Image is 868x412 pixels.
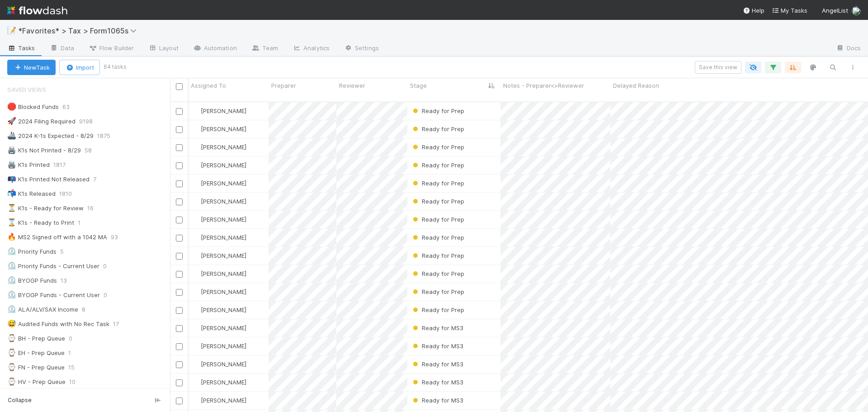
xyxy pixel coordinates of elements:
[411,234,464,241] span: Ready for Prep
[411,161,464,169] span: Ready for Prep
[411,379,463,386] span: Ready for MS3
[411,106,464,115] div: Ready for Prep
[7,60,56,75] button: NewTask
[192,306,199,313] img: avatar_d45d11ee-0024-4901-936f-9df0a9cc3b4e.png
[176,126,183,133] input: Toggle Row Selected
[7,117,16,125] span: 🚀
[411,197,464,206] div: Ready for Prep
[176,343,183,350] input: Toggle Row Selected
[7,305,16,313] span: ⏲️
[176,379,183,386] input: Toggle Row Selected
[62,101,79,113] span: 63
[97,130,119,142] span: 1875
[176,271,183,278] input: Toggle Row Selected
[411,251,464,260] div: Ready for Prep
[7,333,65,344] div: BH - Prep Queue
[176,217,183,223] input: Toggle Row Selected
[201,252,246,259] span: [PERSON_NAME]
[104,289,116,301] span: 0
[201,198,246,205] span: [PERSON_NAME]
[411,396,463,405] div: Ready for MS3
[7,43,35,52] span: Tasks
[8,396,32,404] span: Collapse
[7,320,16,327] span: 😅
[411,341,463,350] div: Ready for MS3
[7,218,16,226] span: ⌛
[7,3,67,18] img: logo-inverted-e16ddd16eac7371096b0.svg
[201,161,246,169] span: [PERSON_NAME]
[411,397,463,404] span: Ready for MS3
[111,232,127,243] span: 93
[411,305,464,314] div: Ready for Prep
[176,199,183,205] input: Toggle Row Selected
[192,234,199,241] img: avatar_d45d11ee-0024-4901-936f-9df0a9cc3b4e.png
[7,304,78,315] div: ALA/ALV/SAX Income
[829,42,868,56] a: Docs
[411,161,464,170] div: Ready for Prep
[411,179,464,188] div: Ready for Prep
[192,323,246,332] div: [PERSON_NAME]
[411,143,464,151] span: Ready for Prep
[176,235,183,242] input: Toggle Row Selected
[85,145,101,156] span: 58
[192,396,246,405] div: [PERSON_NAME]
[192,125,199,133] img: avatar_e41e7ae5-e7d9-4d8d-9f56-31b0d7a2f4fd.png
[192,341,246,350] div: [PERSON_NAME]
[82,304,94,315] span: 8
[59,188,81,199] span: 1810
[192,197,246,206] div: [PERSON_NAME]
[411,198,464,205] span: Ready for Prep
[7,81,46,99] span: Saved Views
[271,81,296,90] span: Preparer
[192,233,246,242] div: [PERSON_NAME]
[410,81,427,90] span: Stage
[176,144,183,151] input: Toggle Row Selected
[411,360,463,368] span: Ready for MS3
[7,363,16,371] span: ⌚
[7,378,16,385] span: ⌚
[192,180,199,187] img: avatar_d45d11ee-0024-4901-936f-9df0a9cc3b4e.png
[60,246,73,257] span: 5
[141,42,186,56] a: Layout
[7,233,16,241] span: 🔥
[68,362,84,373] span: 15
[201,306,246,313] span: [PERSON_NAME]
[176,325,183,332] input: Toggle Row Selected
[411,125,464,133] span: Ready for Prep
[411,324,463,331] span: Ready for MS3
[192,342,199,350] img: avatar_711f55b7-5a46-40da-996f-bc93b6b86381.png
[192,378,246,387] div: [PERSON_NAME]
[176,162,183,169] input: Toggle Row Selected
[201,107,246,114] span: [PERSON_NAME]
[201,234,246,241] span: [PERSON_NAME]
[7,334,16,342] span: ⌚
[192,216,199,223] img: avatar_d45d11ee-0024-4901-936f-9df0a9cc3b4e.png
[7,362,65,373] div: FN - Prep Queue
[69,333,81,344] span: 0
[411,306,464,313] span: Ready for Prep
[192,269,246,278] div: [PERSON_NAME]
[7,203,84,214] div: K1s - Ready for Review
[192,305,246,314] div: [PERSON_NAME]
[411,287,464,296] div: Ready for Prep
[411,107,464,114] span: Ready for Prep
[192,161,199,169] img: avatar_711f55b7-5a46-40da-996f-bc93b6b86381.png
[201,288,246,295] span: [PERSON_NAME]
[201,180,246,187] span: [PERSON_NAME]
[176,289,183,296] input: Toggle Row Selected
[201,125,246,133] span: [PERSON_NAME]
[78,217,90,228] span: 1
[7,349,16,356] span: ⌚
[201,379,246,386] span: [PERSON_NAME]
[337,42,386,56] a: Settings
[7,262,16,270] span: ⏲️
[7,159,50,170] div: K1s Printed
[69,376,85,388] span: 10
[772,7,807,14] span: My Tasks
[201,270,246,277] span: [PERSON_NAME]
[103,260,116,272] span: 0
[176,108,183,115] input: Toggle Row Selected
[411,216,464,223] span: Ready for Prep
[7,130,94,142] div: 2024 K-1s Expected - 8/29
[201,324,246,331] span: [PERSON_NAME]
